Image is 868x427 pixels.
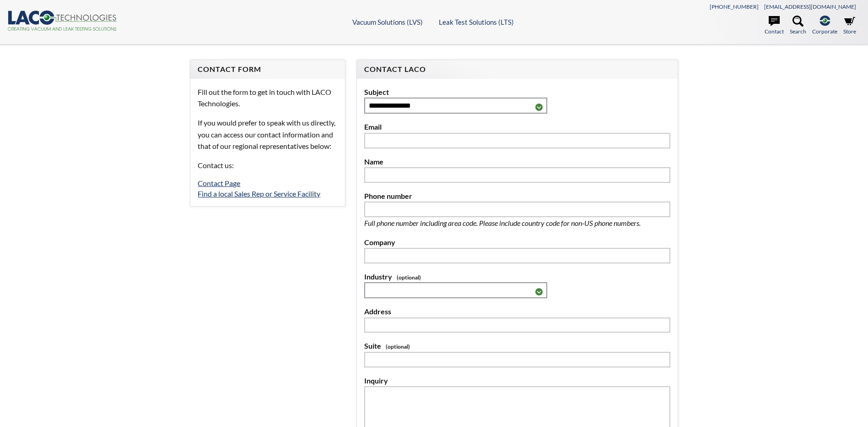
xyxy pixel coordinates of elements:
p: Full phone number including area code. Please include country code for non-US phone numbers. [364,217,670,229]
label: Suite [364,340,670,352]
span: Corporate [812,27,837,36]
label: Phone number [364,190,670,202]
label: Email [364,121,670,133]
a: Contact [765,16,784,36]
label: Inquiry [364,375,670,387]
label: Name [364,156,670,168]
h4: Contact LACO [364,65,670,74]
label: Company [364,236,670,248]
p: Contact us: [198,159,337,171]
a: Contact Page [198,179,240,187]
a: Search [790,16,806,36]
a: [EMAIL_ADDRESS][DOMAIN_NAME] [764,3,856,10]
a: Find a local Sales Rep or Service Facility [198,189,320,198]
label: Subject [364,86,670,98]
label: Address [364,306,670,318]
a: Store [843,16,856,36]
a: [PHONE_NUMBER] [710,3,759,10]
a: Leak Test Solutions (LTS) [439,18,514,26]
p: If you would prefer to speak with us directly, you can access our contact information and that of... [198,117,337,152]
a: Vacuum Solutions (LVS) [352,18,423,26]
h4: Contact Form [198,65,337,74]
label: Industry [364,271,670,283]
p: Fill out the form to get in touch with LACO Technologies. [198,86,337,109]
